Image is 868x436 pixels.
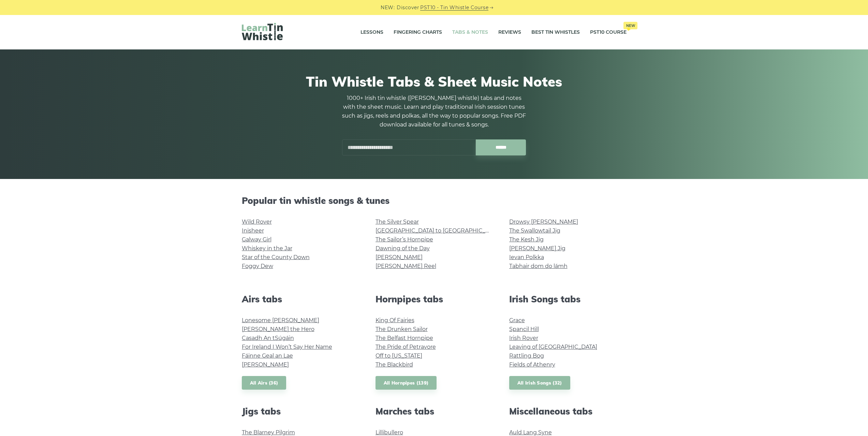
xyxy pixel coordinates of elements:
a: Auld Lang Syne [509,429,552,436]
a: Lessons [361,24,383,41]
span: New [623,22,637,29]
a: Reviews [498,24,521,41]
a: Whiskey in the Jar [242,245,292,252]
a: Lonesome [PERSON_NAME] [242,317,319,324]
h2: Popular tin whistle songs & tunes [242,195,627,206]
a: Off to [US_STATE] [376,352,422,359]
a: [PERSON_NAME] [376,254,423,260]
a: Tabhair dom do lámh [509,263,568,269]
a: [GEOGRAPHIC_DATA] to [GEOGRAPHIC_DATA] [376,227,501,234]
h2: Irish Songs tabs [509,294,627,304]
a: The Swallowtail Jig [509,227,560,234]
a: For Ireland I Won’t Say Her Name [242,344,332,350]
a: Casadh An tSúgáin [242,335,294,341]
a: The Drunken Sailor [376,326,428,332]
a: Dawning of the Day [376,245,430,252]
a: [PERSON_NAME] the Hero [242,326,314,332]
a: [PERSON_NAME] [242,361,289,368]
a: Lillibullero [376,429,403,436]
a: Foggy Dew [242,263,273,269]
h1: Tin Whistle Tabs & Sheet Music Notes [242,73,627,90]
a: All Hornpipes (139) [376,376,437,390]
a: All Airs (36) [242,376,286,390]
a: Tabs & Notes [452,24,488,41]
a: The Blarney Pilgrim [242,429,295,436]
a: All Irish Songs (32) [509,376,570,390]
a: Spancil Hill [509,326,539,332]
h2: Jigs tabs [242,406,359,417]
a: King Of Fairies [376,317,414,324]
h2: Hornpipes tabs [376,294,493,304]
a: [PERSON_NAME] Reel [376,263,436,269]
h2: Airs tabs [242,294,359,304]
a: The Kesh Jig [509,236,544,243]
a: PST10 CourseNew [590,24,627,41]
a: The Belfast Hornpipe [376,335,433,341]
a: [PERSON_NAME] Jig [509,245,565,252]
h2: Miscellaneous tabs [509,406,627,417]
p: 1000+ Irish tin whistle ([PERSON_NAME] whistle) tabs and notes with the sheet music. Learn and pl... [342,94,526,129]
h2: Marches tabs [376,406,493,417]
a: Ievan Polkka [509,254,544,260]
a: Galway Girl [242,236,271,243]
a: The Blackbird [376,361,413,368]
a: Fields of Athenry [509,361,555,368]
a: Irish Rover [509,335,538,341]
a: The Silver Spear [376,219,419,225]
a: Fáinne Geal an Lae [242,352,293,359]
a: Rattling Bog [509,352,544,359]
img: LearnTinWhistle.com [242,23,283,40]
a: Best Tin Whistles [531,24,580,41]
a: The Sailor’s Hornpipe [376,236,433,243]
a: Leaving of [GEOGRAPHIC_DATA] [509,344,597,350]
a: Drowsy [PERSON_NAME] [509,219,578,225]
a: Star of the County Down [242,254,310,260]
a: Grace [509,317,525,324]
a: Fingering Charts [394,24,442,41]
a: Wild Rover [242,219,272,225]
a: The Pride of Petravore [376,344,436,350]
a: Inisheer [242,227,264,234]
